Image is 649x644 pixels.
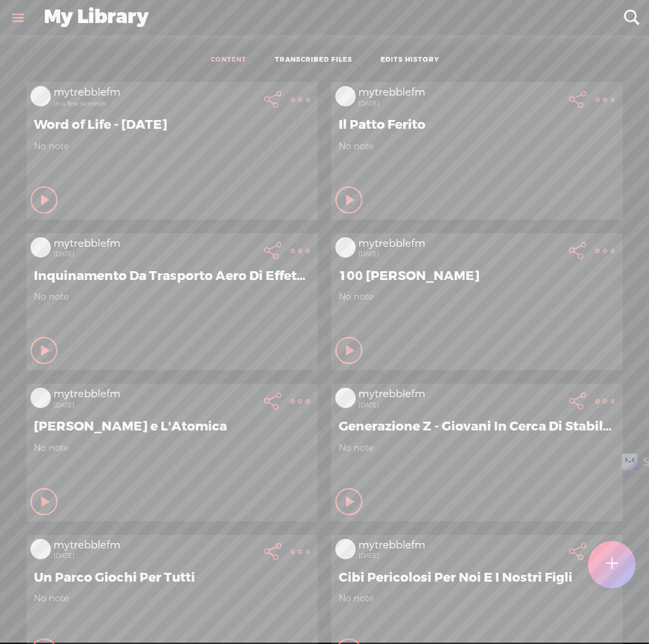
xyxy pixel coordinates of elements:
[358,401,562,409] div: [DATE]
[30,539,51,559] img: videoLoading.png
[358,86,562,100] div: mytrebblefm
[358,552,562,560] div: [DATE]
[358,539,562,552] div: mytrebblefm
[54,237,257,251] div: mytrebblefm
[275,56,352,65] a: TRANSCRIBED FILES
[358,237,562,251] div: mytrebblefm
[335,237,356,258] img: videoLoading.png
[339,140,615,152] span: No note
[358,250,562,258] div: [DATE]
[211,56,247,65] a: CONTENT
[339,268,615,284] span: 100 [PERSON_NAME]
[335,539,356,559] img: videoLoading.png
[339,291,615,302] span: No note
[381,56,439,65] a: EDITS HISTORY
[54,86,257,100] div: mytrebblefm
[54,552,257,560] div: [DATE]
[339,569,615,586] span: Cibi Pericolosi Per Noi E I Nostri Figli
[339,117,615,133] span: Il Patto Ferito
[34,418,310,435] span: [PERSON_NAME] e L'Atomica
[34,592,310,604] span: No note
[54,539,257,552] div: mytrebblefm
[339,418,615,435] span: Generazione Z - Giovani In Cerca Di Stabilità
[34,442,310,454] span: No note
[34,117,310,133] span: Word of Life - [DATE]
[34,140,310,152] span: No note
[34,268,310,284] span: Inquinamento Da Trasporto Aero Di Effetti Nascosti
[358,100,562,108] div: [DATE]
[54,250,257,258] div: [DATE]
[54,100,257,108] div: in a few seconds
[30,237,51,258] img: videoLoading.png
[34,291,310,302] span: No note
[335,388,356,408] img: videoLoading.png
[339,442,615,454] span: No note
[335,86,356,106] img: videoLoading.png
[54,401,257,409] div: [DATE]
[30,388,51,408] img: videoLoading.png
[339,592,615,604] span: No note
[358,388,562,401] div: mytrebblefm
[54,388,257,401] div: mytrebblefm
[34,569,310,586] span: Un Parco Giochi Per Tutti
[30,86,51,106] img: videoLoading.png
